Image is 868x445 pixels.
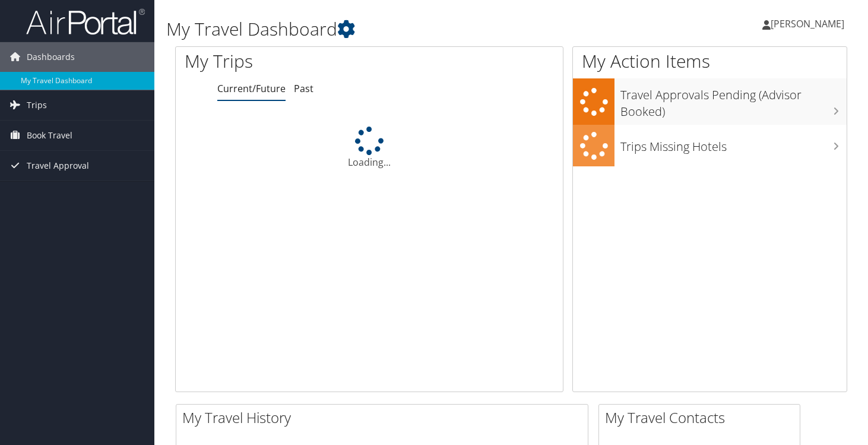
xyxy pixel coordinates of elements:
span: Travel Approval [27,151,89,181]
a: [PERSON_NAME] [762,6,856,42]
h1: My Action Items [573,49,847,74]
a: Current/Future [217,82,286,95]
a: Travel Approvals Pending (Advisor Booked) [573,78,847,124]
div: Loading... [176,127,563,169]
span: Book Travel [27,121,72,150]
h3: Trips Missing Hotels [620,132,847,155]
h3: Travel Approvals Pending (Advisor Booked) [620,81,847,120]
span: [PERSON_NAME] [771,17,844,30]
h1: My Travel Dashboard [166,17,626,42]
span: Dashboards [27,42,75,72]
h2: My Travel Contacts [605,408,800,428]
h1: My Trips [185,49,392,74]
span: Trips [27,90,47,120]
a: Trips Missing Hotels [573,125,847,167]
a: Past [294,82,313,95]
h2: My Travel History [182,408,588,428]
img: airportal-logo.png [26,8,145,36]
